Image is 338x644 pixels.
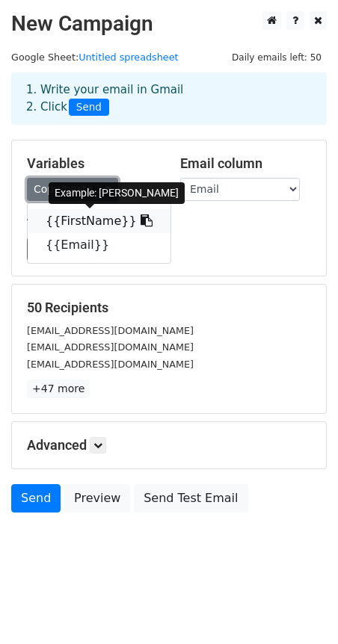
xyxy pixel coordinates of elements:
[227,52,327,63] a: Daily emails left: 50
[27,155,158,172] h5: Variables
[11,484,61,513] a: Send
[15,81,323,116] div: 1. Write your email in Gmail 2. Click
[27,359,194,370] small: [EMAIL_ADDRESS][DOMAIN_NAME]
[11,52,179,63] small: Google Sheet:
[134,484,248,513] a: Send Test Email
[28,233,170,257] a: {{Email}}
[79,52,178,63] a: Untitled spreadsheet
[27,380,90,398] a: +47 more
[69,99,109,117] span: Send
[263,572,338,644] iframe: Chat Widget
[28,209,170,233] a: {{FirstName}}
[11,11,327,37] h2: New Campaign
[49,182,185,204] div: Example: [PERSON_NAME]
[263,572,338,644] div: 聊天小组件
[227,49,327,66] span: Daily emails left: 50
[27,178,118,201] a: Copy/paste...
[27,325,194,336] small: [EMAIL_ADDRESS][DOMAIN_NAME]
[180,155,311,172] h5: Email column
[27,300,311,316] h5: 50 Recipients
[64,484,130,513] a: Preview
[27,437,311,453] h5: Advanced
[27,341,194,353] small: [EMAIL_ADDRESS][DOMAIN_NAME]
